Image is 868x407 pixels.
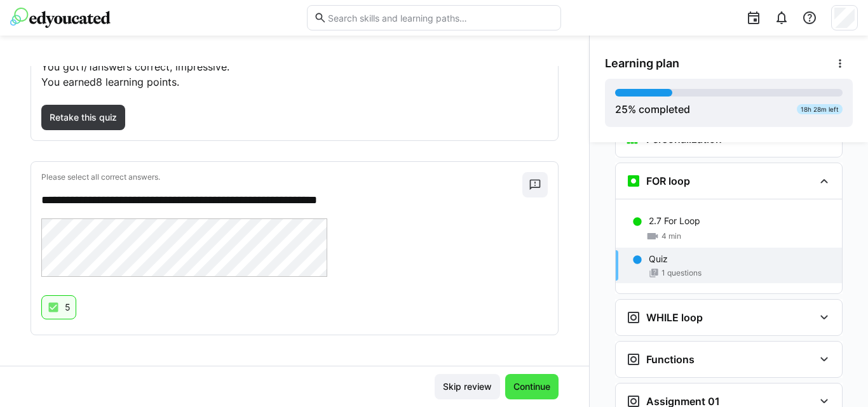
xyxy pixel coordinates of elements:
[797,104,843,114] div: 18h 28m left
[441,380,494,393] span: Skip review
[41,74,548,90] p: You earned .
[505,374,559,399] button: Continue
[41,105,125,130] button: Retake this quiz
[96,76,177,88] span: 8 learning points
[649,253,668,265] p: Quiz
[435,374,500,399] button: Skip review
[646,353,695,366] h3: Functions
[649,215,700,227] p: 2.7 For Loop
[646,175,690,187] h3: FOR loop
[646,311,703,324] h3: WHILE loop
[41,59,548,74] p: You got answers correct, impressive.
[327,12,554,23] input: Search skills and learning paths…
[615,102,690,117] div: % completed
[661,268,702,278] span: 1 questions
[661,231,681,241] span: 4 min
[79,60,92,73] span: 1/1
[512,380,552,393] span: Continue
[605,57,679,70] span: Learning plan
[41,172,522,182] p: Please select all correct answers.
[615,103,628,116] span: 25
[48,111,119,124] span: Retake this quiz
[65,301,71,314] p: 5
